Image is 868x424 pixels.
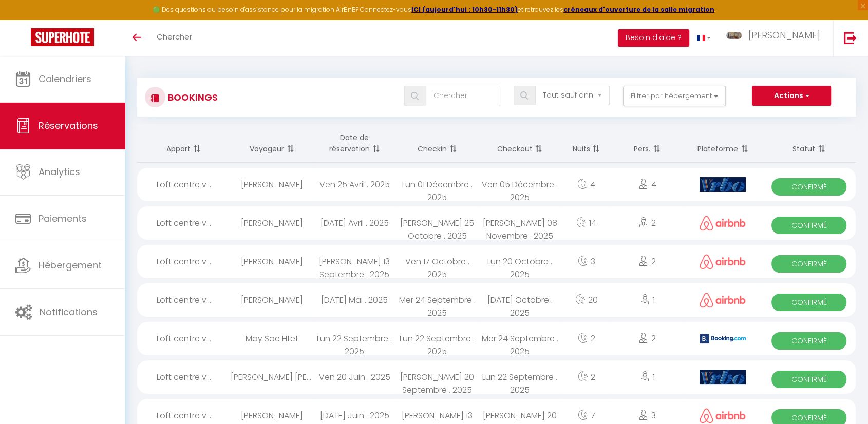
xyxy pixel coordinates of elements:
th: Sort by channel [683,124,762,163]
th: Sort by booking date [313,124,396,163]
span: Paiements [39,212,87,225]
a: ... [PERSON_NAME] [719,20,833,56]
th: Sort by people [611,124,683,163]
th: Sort by guest [231,124,313,163]
a: créneaux d'ouverture de la salle migration [563,5,714,14]
span: Analytics [39,165,80,178]
span: Chercher [157,31,192,42]
a: Chercher [149,20,200,56]
th: Sort by status [762,124,856,163]
img: logout [844,31,857,44]
span: Hébergement [39,259,102,272]
button: Actions [752,86,831,106]
input: Chercher [426,86,500,106]
button: Besoin d'aide ? [618,29,689,47]
th: Sort by rentals [137,124,231,163]
img: ... [726,32,742,39]
span: Réservations [39,119,98,132]
th: Sort by nights [561,124,611,163]
img: Super Booking [31,28,94,46]
th: Sort by checkin [396,124,479,163]
button: Filtrer par hébergement [623,86,726,106]
th: Sort by checkout [479,124,561,163]
a: ICI (aujourd'hui : 10h30-11h30) [411,5,518,14]
h3: Bookings [165,86,218,109]
span: Notifications [40,305,98,318]
span: [PERSON_NAME] [748,29,820,42]
span: Calendriers [39,72,91,85]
